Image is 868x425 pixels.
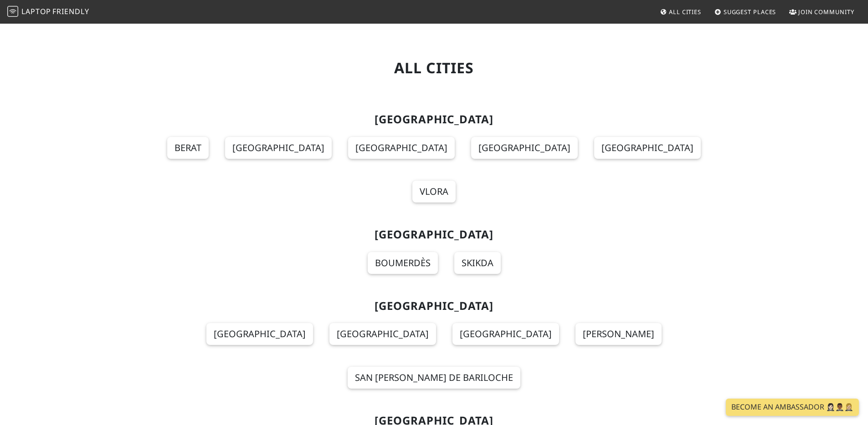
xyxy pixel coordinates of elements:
[656,4,705,20] a: All Cities
[348,137,455,159] a: [GEOGRAPHIC_DATA]
[329,323,436,345] a: [GEOGRAPHIC_DATA]
[7,4,89,20] a: LaptopFriendly LaptopFriendly
[594,137,701,159] a: [GEOGRAPHIC_DATA]
[139,228,729,241] h2: [GEOGRAPHIC_DATA]
[225,137,332,159] a: [GEOGRAPHIC_DATA]
[167,137,209,159] a: Berat
[786,4,858,20] a: Join Community
[348,367,520,389] a: San [PERSON_NAME] de Bariloche
[471,137,578,159] a: [GEOGRAPHIC_DATA]
[454,252,501,274] a: Skikda
[52,6,89,16] span: Friendly
[368,252,438,274] a: Boumerdès
[575,323,662,345] a: [PERSON_NAME]
[139,59,729,76] h1: All Cities
[798,8,854,16] span: Join Community
[726,399,859,416] a: Become an Ambassador 🤵🏻‍♀️🤵🏾‍♂️🤵🏼‍♀️
[21,6,51,16] span: Laptop
[452,323,559,345] a: [GEOGRAPHIC_DATA]
[724,8,776,16] span: Suggest Places
[711,4,780,20] a: Suggest Places
[206,323,313,345] a: [GEOGRAPHIC_DATA]
[7,6,18,17] img: LaptopFriendly
[139,299,729,313] h2: [GEOGRAPHIC_DATA]
[669,8,701,16] span: All Cities
[139,113,729,126] h2: [GEOGRAPHIC_DATA]
[412,181,456,202] a: Vlora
